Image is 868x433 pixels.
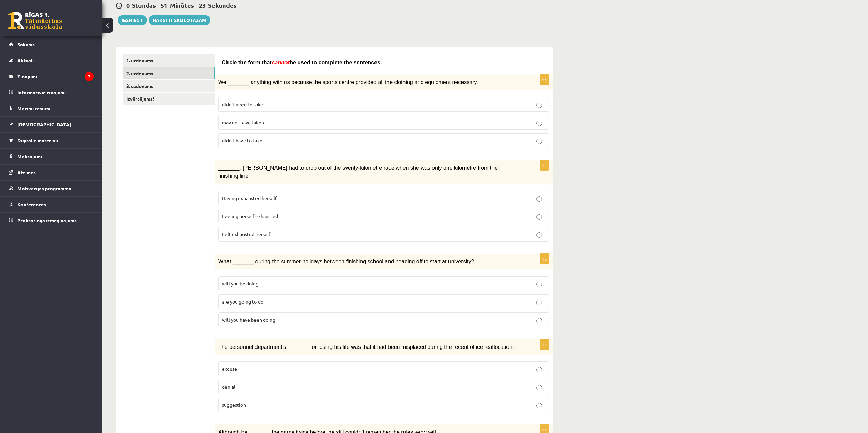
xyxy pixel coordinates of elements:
input: excuse [536,367,542,372]
p: 1p [540,339,549,350]
span: Digitālie materiāli [17,137,58,143]
span: _______, [PERSON_NAME] had to drop out of the twenty-kilometre race when she was only one kilomet... [218,165,498,179]
span: didn’t have to take [222,137,262,143]
a: Rīgas 1. Tālmācības vidusskola [8,12,62,29]
p: 1p [540,160,549,171]
span: will you have been doing [222,316,275,323]
span: be used to complete the sentences. [290,60,382,65]
span: 23 [199,1,206,9]
span: Konferences [17,201,46,207]
span: may not have taken [222,119,264,125]
span: Motivācijas programma [17,185,71,191]
span: excuse [222,366,237,372]
a: 2. uzdevums [123,67,215,80]
span: Sekundes [208,1,237,9]
a: Digitālie materiāli [9,133,94,148]
a: Proktoringa izmēģinājums [9,213,94,228]
span: What _______ during the summer holidays between finishing school and heading off to start at univ... [218,259,474,264]
a: Rakstīt skolotājam [149,15,210,25]
p: 1p [540,74,549,85]
a: 1. uzdevums [123,54,215,67]
legend: Ziņojumi [17,68,94,84]
a: 3. uzdevums [123,80,215,92]
span: Proktoringa izmēģinājums [17,217,77,223]
a: Maksājumi [9,149,94,164]
a: Izvērtējums! [123,93,215,105]
a: [DEMOGRAPHIC_DATA] [9,117,94,132]
a: Informatīvie ziņojumi [9,84,94,100]
a: Mācību resursi [9,100,94,116]
input: Feeling herself exhausted [536,214,542,220]
a: Sākums [9,36,94,52]
p: 1p [540,253,549,264]
input: suggestion [536,403,542,408]
span: Sākums [17,41,35,47]
a: Motivācijas programma [9,181,94,196]
input: denial [536,385,542,390]
a: Ziņojumi7 [9,68,94,84]
span: [DEMOGRAPHIC_DATA] [17,121,71,127]
span: Aktuāli [17,57,34,63]
span: Atzīmes [17,169,36,175]
span: Feeling herself exhausted [222,213,278,219]
input: Having exhausted herself [536,196,542,202]
span: didn’t need to take [222,101,263,107]
span: Circle the form that [222,60,272,65]
span: 51 [161,1,167,9]
a: Aktuāli [9,52,94,68]
input: Felt exhausted herself [536,232,542,238]
input: didn’t need to take [536,103,542,108]
span: suggestion [222,402,246,408]
input: are you going to do [536,300,542,305]
span: will you be doing [222,280,259,287]
span: denial [222,384,235,390]
span: 0 [126,1,130,9]
span: The personnel department’s _______ for losing his file was that it had been misplaced during the ... [218,344,514,350]
span: Felt exhausted herself [222,231,270,237]
span: Minūtes [170,1,194,9]
i: 7 [85,72,94,81]
input: will you be doing [536,282,542,287]
span: Mācību resursi [17,105,50,111]
button: Iesniegt [118,15,147,25]
legend: Informatīvie ziņojumi [17,84,94,100]
a: Atzīmes [9,165,94,180]
span: are you going to do [222,298,263,305]
span: Having exhausted herself [222,195,277,201]
a: Konferences [9,197,94,212]
input: will you have been doing [536,318,542,323]
legend: Maksājumi [17,149,94,164]
span: cannot [272,60,290,65]
input: didn’t have to take [536,139,542,144]
input: may not have taken [536,121,542,126]
span: We _______ anything with us because the sports centre provided all the clothing and equipment nec... [218,79,478,85]
span: Stundas [132,1,156,9]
